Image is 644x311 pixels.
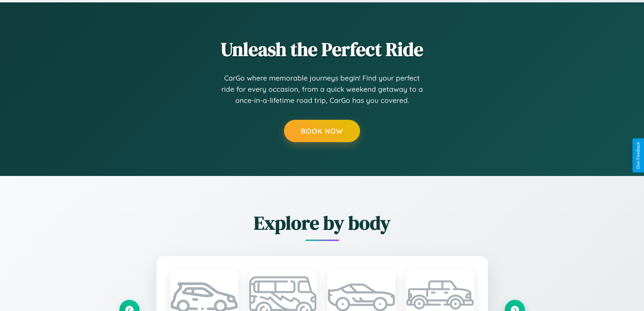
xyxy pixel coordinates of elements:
[119,36,525,62] h2: Unleash the Perfect Ride
[284,120,360,142] button: Book Now
[636,142,641,169] div: Give Feedback
[221,72,424,106] p: CarGo where memorable journeys begin! Find your perfect ride for every occasion, from a quick wee...
[119,210,525,236] h2: Explore by body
